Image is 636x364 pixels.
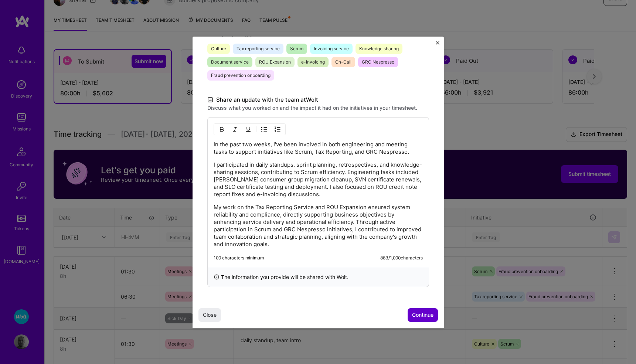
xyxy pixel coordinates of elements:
[207,95,213,104] i: icon DocumentBlack
[207,57,252,67] span: Document service
[358,57,398,67] span: GRC Nespresso
[408,308,438,322] button: Continue
[297,57,329,67] span: e-invoicing
[310,44,353,54] span: Invoicing service
[207,267,429,287] div: The information you provide will be shared with Wolt .
[275,126,280,132] img: OL
[214,204,423,248] p: My work on the Tax Reporting Service and ROU Expansion ensured system reliability and compliance,...
[219,126,225,132] img: Bold
[203,311,217,319] span: Close
[245,126,251,132] img: Underline
[356,44,402,54] span: Knowledge sharing
[214,161,423,198] p: I participated in daily standups, sprint planning, retrospectives, and knowledge-sharing sessions...
[232,126,238,132] img: Italic
[207,95,429,104] label: Share an update with the team at Wolt
[207,70,274,81] span: Fraud prevention onboarding
[214,141,423,156] p: In the past two weeks, I've been involved in both engineering and meeting tasks to support initia...
[255,57,295,67] span: ROU Expansion
[207,104,429,111] label: Discuss what you worked on and the impact it had on the initiatives in your timesheet.
[380,255,423,261] div: 883 / 1,000 characters
[412,311,433,319] span: Continue
[214,273,220,281] i: icon InfoBlack
[207,44,230,54] span: Culture
[233,44,283,54] span: Tax reporting service
[214,255,264,261] div: 100 characters minimum
[261,126,267,132] img: UL
[331,57,355,67] span: On-Call
[286,44,307,54] span: Scrum
[436,41,439,49] button: Close
[198,308,221,322] button: Close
